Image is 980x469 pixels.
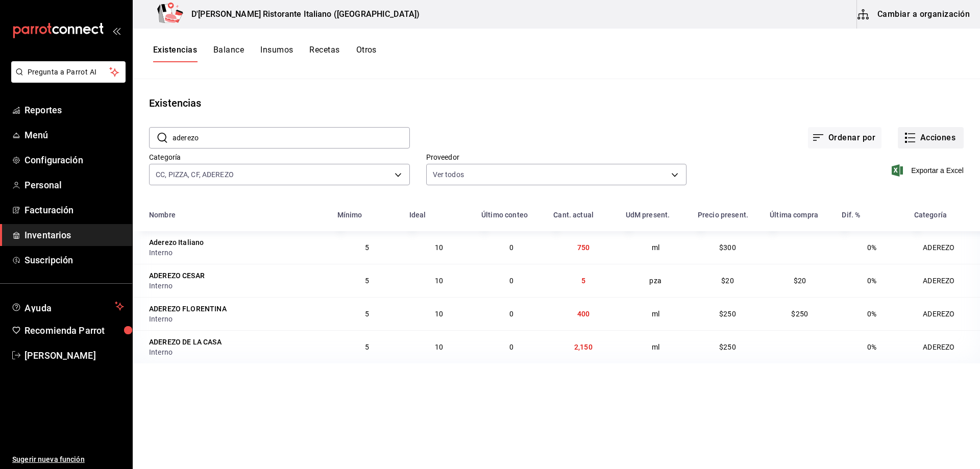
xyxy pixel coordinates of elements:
h3: D'[PERSON_NAME] Ristorante Italiano ([GEOGRAPHIC_DATA]) [183,8,420,20]
span: 0% [867,243,876,252]
label: Proveedor [426,154,687,161]
span: 0 [509,310,513,318]
div: Aderezo Italiano [149,237,204,248]
span: $250 [791,310,808,318]
div: Cant. actual [553,211,594,219]
span: Pregunta a Parrot AI [28,67,110,78]
input: Buscar nombre de insumo [173,128,410,148]
span: 0 [509,343,513,351]
span: Reportes [24,103,124,117]
td: ml [620,330,692,363]
span: CC, PIZZA, CF, ADEREZO [156,169,234,180]
div: UdM present. [626,211,670,219]
span: 0% [867,310,876,318]
div: Ideal [409,211,426,219]
div: Precio present. [698,211,748,219]
button: Acciones [898,127,964,149]
button: Insumos [260,45,293,62]
span: Personal [24,178,124,192]
span: 5 [581,277,585,285]
div: Última compra [770,211,818,219]
button: Balance [213,45,244,62]
span: Sugerir nueva función [12,454,124,465]
button: Existencias [153,45,197,62]
span: 0% [867,277,876,285]
span: 5 [365,243,369,252]
span: $20 [794,277,806,285]
span: $250 [719,343,736,351]
span: 5 [365,310,369,318]
span: Ver todos [433,169,464,180]
div: Interno [149,281,325,291]
div: ADEREZO CESAR [149,270,205,281]
button: open_drawer_menu [112,27,120,35]
span: Inventarios [24,228,124,242]
div: Dif. % [842,211,860,219]
td: ADEREZO [908,231,980,264]
span: 5 [365,343,369,351]
td: pza [620,264,692,297]
td: ml [620,297,692,330]
span: Facturación [24,203,124,217]
div: Mínimo [337,211,362,219]
td: ml [620,231,692,264]
td: ADEREZO [908,330,980,363]
span: $300 [719,243,736,252]
button: Otros [356,45,377,62]
span: 400 [577,310,590,318]
span: 2,150 [574,343,593,351]
div: Interno [149,248,325,258]
div: navigation tabs [153,45,377,62]
a: Pregunta a Parrot AI [7,74,126,85]
span: $250 [719,310,736,318]
span: 10 [435,343,443,351]
span: 10 [435,310,443,318]
span: 10 [435,277,443,285]
td: ADEREZO [908,264,980,297]
span: Menú [24,128,124,142]
span: [PERSON_NAME] [24,349,124,362]
span: 10 [435,243,443,252]
div: ADEREZO DE LA CASA [149,337,222,347]
span: $20 [721,277,733,285]
span: Configuración [24,153,124,167]
div: ADEREZO FLORENTINA [149,304,227,314]
span: 0 [509,277,513,285]
span: Recomienda Parrot [24,324,124,337]
span: 0 [509,243,513,252]
div: Existencias [149,95,201,111]
div: Interno [149,347,325,357]
label: Categoría [149,154,410,161]
button: Recetas [309,45,339,62]
button: Exportar a Excel [894,164,964,177]
button: Pregunta a Parrot AI [11,61,126,83]
span: Suscripción [24,253,124,267]
span: 5 [365,277,369,285]
div: Último conteo [481,211,528,219]
button: Ordenar por [808,127,881,149]
span: Ayuda [24,300,111,312]
div: Categoría [914,211,947,219]
span: 750 [577,243,590,252]
span: 0% [867,343,876,351]
div: Interno [149,314,325,324]
td: ADEREZO [908,297,980,330]
div: Nombre [149,211,176,219]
